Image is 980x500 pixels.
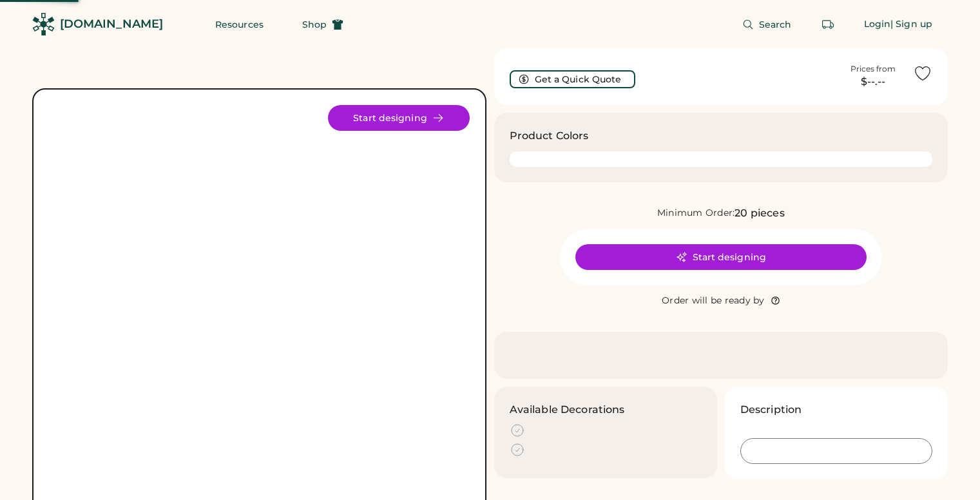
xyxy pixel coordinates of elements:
div: Login [864,18,891,31]
div: Minimum Order: [657,207,735,220]
button: Start designing [575,244,867,270]
button: Resources [200,12,279,37]
span: Search [759,20,792,29]
div: | Sign up [890,18,932,31]
div: Order will be ready by [662,294,765,307]
h3: Description [740,402,802,418]
img: Rendered Logo - Screens [32,13,55,35]
span: Shop [302,20,327,29]
button: Search [727,12,807,37]
div: 20 pieces [735,206,784,221]
button: Get a Quick Quote [510,70,635,88]
button: Retrieve an order [815,12,841,37]
h3: Available Decorations [510,402,625,418]
div: $--.-- [841,74,905,90]
div: Prices from [850,64,896,74]
button: Start designing [328,105,470,131]
button: Shop [287,12,359,37]
div: [DOMAIN_NAME] [60,16,163,32]
h3: Product Colors [510,128,589,144]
